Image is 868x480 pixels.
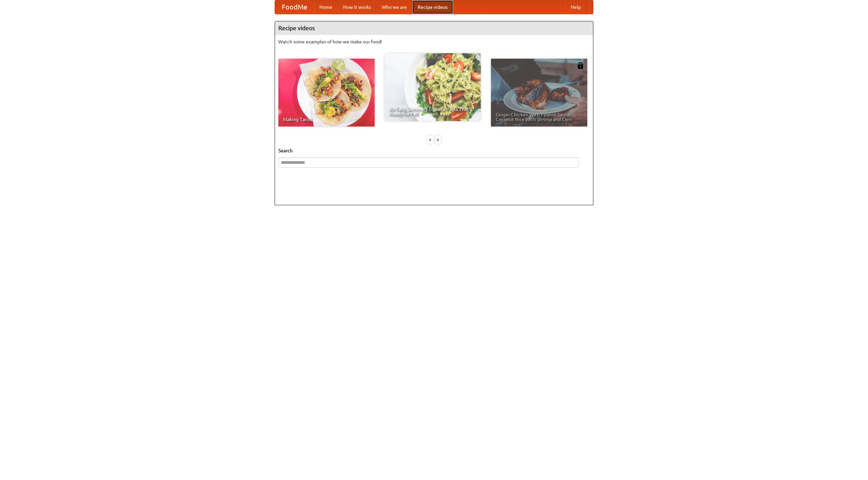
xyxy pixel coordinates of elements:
a: Help [565,0,586,14]
a: Making Tacos [278,59,375,127]
a: FoodMe [275,0,314,14]
a: Home [314,0,338,14]
a: An Easy, Summery Tomato Pasta That's Ready for Fall [384,53,481,121]
a: Who we are [376,0,412,14]
span: An Easy, Summery Tomato Pasta That's Ready for Fall [389,107,476,116]
a: How it works [338,0,376,14]
a: Recipe videos [412,0,453,14]
h4: Recipe videos [275,21,593,35]
div: « [427,135,433,144]
h5: Search [278,147,590,154]
p: Watch some examples of how we make our food! [278,38,590,45]
span: Making Tacos [283,117,370,122]
img: 483408.png [577,62,584,69]
div: » [435,135,441,144]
